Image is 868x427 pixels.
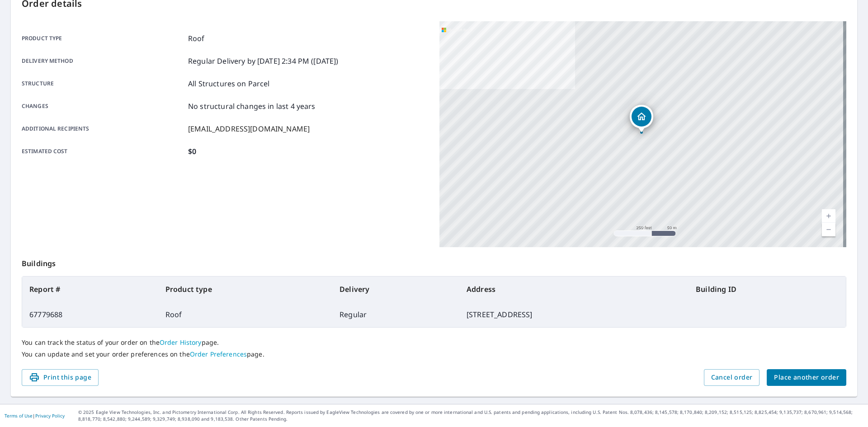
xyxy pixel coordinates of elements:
p: Estimated cost [22,146,184,157]
p: You can track the status of your order on the page. [22,338,846,347]
td: Regular [332,302,459,327]
p: Roof [188,33,205,44]
button: Print this page [22,369,99,386]
button: Place another order [767,369,846,386]
a: Current Level 17, Zoom In [822,209,835,223]
th: Delivery [332,277,459,302]
p: All Structures on Parcel [188,78,270,89]
a: Privacy Policy [35,413,65,419]
th: Address [459,277,689,302]
p: Changes [22,101,184,112]
div: Dropped pin, building 1, Residential property, 423 Atlantic Ave Fairfield, CA 94533 [630,105,653,133]
td: [STREET_ADDRESS] [459,302,689,327]
p: Structure [22,78,184,89]
p: Regular Delivery by [DATE] 2:34 PM ([DATE]) [188,56,338,66]
a: Terms of Use [5,413,33,419]
td: 67779688 [22,302,158,327]
span: Cancel order [711,372,753,383]
p: Buildings [22,247,846,276]
a: Order Preferences [190,350,247,358]
p: | [5,413,65,418]
a: Order History [160,338,202,347]
p: Additional recipients [22,123,184,134]
th: Building ID [689,277,846,302]
p: No structural changes in last 4 years [188,101,316,112]
th: Report # [22,277,158,302]
p: [EMAIL_ADDRESS][DOMAIN_NAME] [188,123,310,134]
button: Cancel order [704,369,760,386]
span: Place another order [774,372,839,383]
p: $0 [188,146,196,157]
p: © 2025 Eagle View Technologies, Inc. and Pictometry International Corp. All Rights Reserved. Repo... [78,409,863,422]
p: You can update and set your order preferences on the page. [22,350,846,358]
td: Roof [158,302,332,327]
th: Product type [158,277,332,302]
a: Current Level 17, Zoom Out [822,223,835,236]
p: Delivery method [22,56,184,66]
span: Print this page [29,372,91,383]
p: Product type [22,33,184,44]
